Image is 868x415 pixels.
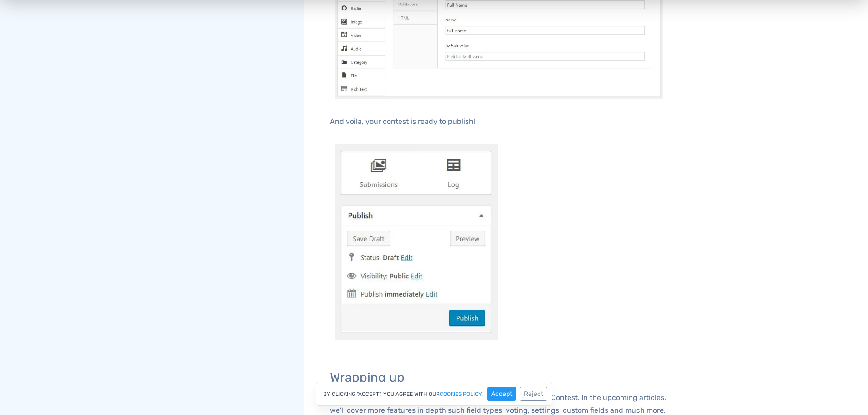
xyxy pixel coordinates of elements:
[440,391,482,397] a: cookies policy
[330,139,503,345] img: Publish contest
[520,387,547,401] button: Reject
[330,115,668,128] p: And voila, your contest is ready to publish!
[316,382,552,406] div: By clicking "Accept", you agree with our .
[330,371,668,385] h3: Wrapping up
[487,387,516,401] button: Accept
